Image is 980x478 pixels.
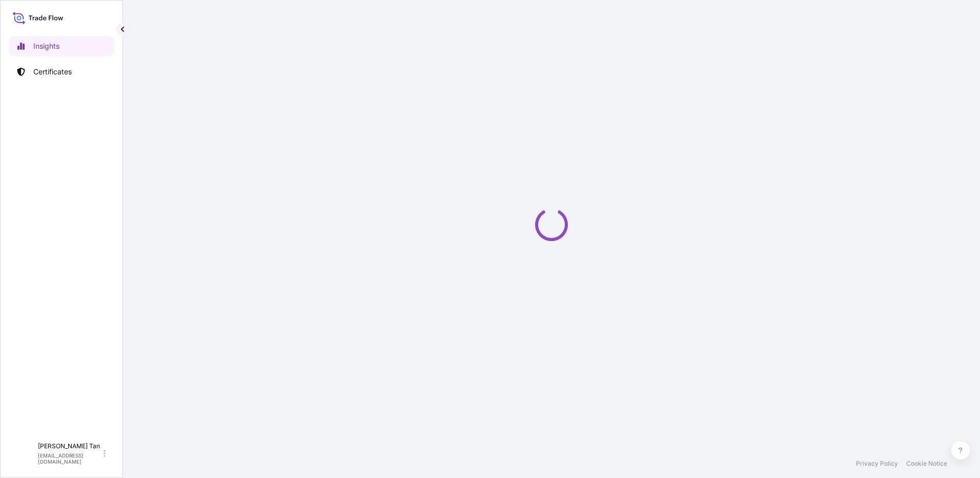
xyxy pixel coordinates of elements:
p: [EMAIL_ADDRESS][DOMAIN_NAME] [38,452,101,465]
a: Privacy Policy [856,460,898,468]
a: Cookie Notice [906,460,947,468]
p: Certificates [33,67,72,77]
p: [PERSON_NAME] Tan [38,442,101,450]
span: SLL [15,448,32,459]
a: Certificates [9,62,114,82]
p: Insights [33,41,59,51]
a: Insights [9,36,114,56]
